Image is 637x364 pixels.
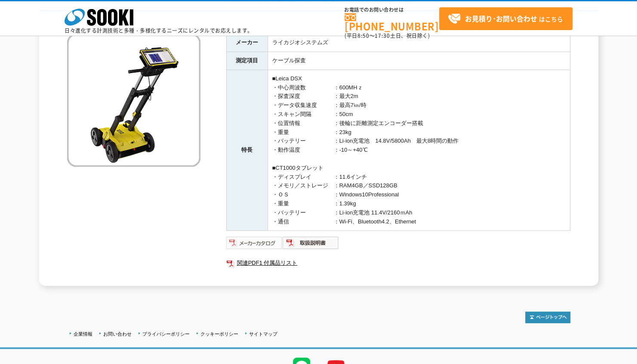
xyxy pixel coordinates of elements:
strong: お見積り･お問い合わせ [465,13,537,24]
span: お電話でのお問い合わせは [345,7,439,12]
span: 8:50 [357,32,369,40]
span: (平日 ～ 土日、祝日除く) [345,32,430,40]
td: ケーブル探査 [268,52,570,70]
a: クッキーポリシー [200,331,238,336]
a: サイトマップ [249,331,277,336]
a: プライバシーポリシー [142,331,190,336]
a: お見積り･お問い合わせはこちら [439,7,572,30]
img: トップページへ [525,312,570,323]
p: 日々進化する計測技術と多種・多様化するニーズにレンタルでお応えします。 [65,28,253,33]
a: お問い合わせ [103,331,132,336]
td: ライカジオシステムズ [268,34,570,52]
img: 地中レーダー探査システム Leica DSX [67,34,200,167]
td: ■Leica DSX ・中心周波数 ：600MHｚ ・探査深度 ：最大2m ・データ収集速度 ：最高7㎞/時 ・スキャン間隔 ：50cm ・位置情報 ：後輪に距離測定エンコーダー搭載 ・重量 ：... [268,70,570,231]
th: メーカー [226,34,268,52]
a: メーカーカタログ [226,242,283,248]
a: 取扱説明書 [283,242,339,248]
span: はこちら [448,12,563,25]
img: 取扱説明書 [283,236,339,250]
a: 関連PDF1 付属品リスト [226,257,570,269]
th: 特長 [226,70,268,231]
a: 企業情報 [74,331,92,336]
a: [PHONE_NUMBER] [345,13,439,31]
th: 測定項目 [226,52,268,70]
span: 17:30 [375,32,390,40]
img: メーカーカタログ [226,236,283,250]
